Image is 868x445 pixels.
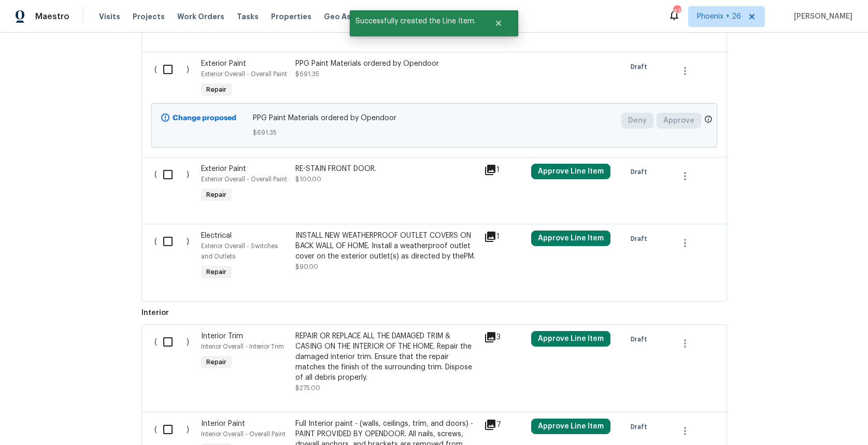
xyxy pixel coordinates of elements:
span: $100.00 [295,176,321,182]
span: Visits [99,11,120,22]
span: Repair [202,357,231,367]
span: Exterior Overall - Switches and Outlets [201,243,278,260]
span: Exterior Paint [201,60,246,67]
b: Change proposed [173,114,236,122]
span: Exterior Paint [201,165,246,173]
div: 3 [484,331,525,343]
button: Approve Line Item [531,164,610,179]
span: Draft [631,334,651,344]
span: $691.35 [253,127,615,138]
span: Geo Assignments [324,11,391,22]
button: Deny [621,113,653,128]
button: Approve [657,113,701,128]
span: Electrical [201,232,232,239]
span: $90.00 [295,264,318,270]
span: Draft [631,234,651,244]
div: REPAIR OR REPLACE ALL THE DAMAGED TRIM & CASING ON THE INTERIOR OF THE HOME. Repair the damaged i... [295,331,478,383]
span: Only a market manager or an area construction manager can approve [704,115,713,126]
span: Exterior Overall - Overall Paint [201,176,287,182]
span: Draft [631,167,651,177]
div: INSTALL NEW WEATHERPROOF OUTLET COVERS ON BACK WALL OF HOME. Install a weatherproof outlet cover ... [295,231,478,262]
button: Approve Line Item [531,419,610,434]
span: Successfully created the Line Item. [350,10,481,32]
div: ( ) [151,328,198,396]
span: Draft [631,62,651,72]
span: Phoenix + 26 [697,11,741,22]
span: Projects [133,11,165,22]
span: Interior Trim [201,333,243,340]
span: [PERSON_NAME] [790,11,852,22]
span: Tasks [237,13,259,20]
span: Work Orders [177,11,224,22]
span: Repair [202,190,231,200]
span: PPG Paint Materials ordered by Opendoor [253,113,615,123]
div: PPG Paint Materials ordered by Opendoor [295,59,478,69]
div: 1 [484,164,525,176]
button: Approve Line Item [531,231,610,246]
button: Approve Line Item [531,331,610,347]
div: ( ) [151,227,198,285]
span: Maestro [35,11,69,22]
span: $275.00 [295,385,320,391]
span: Repair [202,267,231,277]
span: $691.35 [295,71,319,77]
span: Interior Overall - Interior Trim [201,343,284,350]
span: Interior [141,308,727,318]
span: Interior Paint [201,420,245,427]
div: RE-STAIN FRONT DOOR. [295,164,478,174]
span: Interior Overall - Overall Paint [201,431,286,437]
span: Draft [631,422,651,432]
span: Repair [202,84,231,95]
div: ( ) [151,55,198,103]
div: 1 [484,231,525,243]
div: ( ) [151,161,198,208]
button: Close [481,13,516,34]
span: Properties [271,11,311,22]
div: 471 [673,6,680,17]
span: Exterior Overall - Overall Paint [201,71,287,77]
div: 7 [484,419,525,431]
